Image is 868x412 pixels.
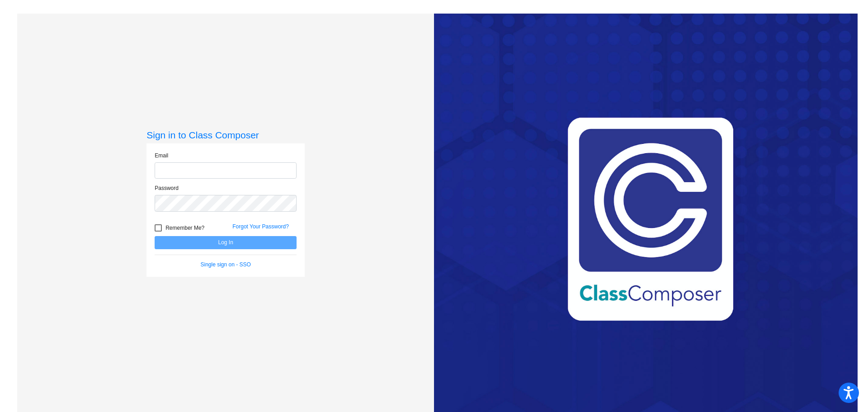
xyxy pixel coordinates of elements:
span: Remember Me? [165,223,204,233]
button: Log In [155,236,297,249]
a: Single sign on - SSO [201,261,251,268]
label: Password [155,184,179,192]
label: Email [155,152,168,160]
h3: Sign in to Class Composer [146,129,305,141]
a: Forgot Your Password? [232,223,289,230]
